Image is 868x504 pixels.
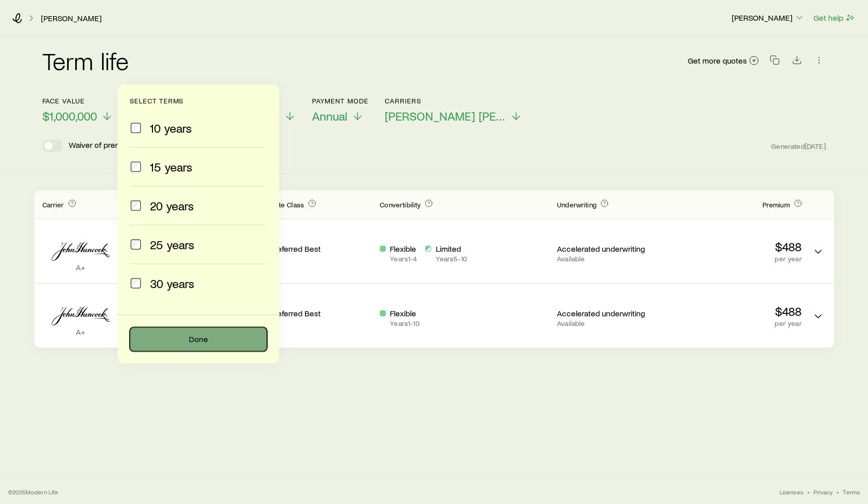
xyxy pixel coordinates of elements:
[312,97,369,124] button: Payment ModeAnnual
[390,319,419,327] p: Years 1 - 10
[762,200,789,209] span: Premium
[557,319,658,327] p: Available
[557,200,596,209] span: Underwriting
[385,97,522,124] button: Carriers[PERSON_NAME] [PERSON_NAME]
[42,109,97,123] span: $1,000,000
[69,140,151,152] p: Waiver of premium rider
[435,244,467,254] p: Limited
[435,255,467,263] p: Years 5 - 10
[270,200,304,209] span: Rate Class
[385,109,506,123] span: [PERSON_NAME] [PERSON_NAME]
[731,12,805,24] button: [PERSON_NAME]
[270,308,372,318] p: Preferred Best
[813,12,856,24] button: Get help
[385,97,522,105] p: Carriers
[779,488,803,496] a: Licenses
[688,57,747,65] span: Get more quotes
[557,255,658,263] p: Available
[390,244,417,254] p: Flexible
[312,109,347,123] span: Annual
[131,123,141,133] input: 10 years
[557,244,658,254] p: Accelerated underwriting
[42,97,113,105] p: Face value
[667,319,802,327] p: per year
[807,488,809,496] span: •
[667,304,802,318] p: $488
[667,240,802,254] p: $488
[790,57,804,67] a: Download CSV
[667,255,802,263] p: per year
[42,48,129,73] h2: Term life
[270,244,372,254] p: Preferred Best
[312,97,369,105] p: Payment Mode
[42,97,113,124] button: Face value$1,000,000
[771,142,826,151] span: Generated
[390,255,417,263] p: Years 1 - 4
[380,200,421,209] span: Convertibility
[40,14,102,23] a: [PERSON_NAME]
[150,121,192,135] span: 10 years
[732,13,804,23] p: [PERSON_NAME]
[130,97,267,105] p: Select terms
[837,488,839,496] span: •
[42,327,119,337] p: A+
[42,262,119,272] p: A+
[390,308,419,318] p: Flexible
[843,488,860,496] a: Terms
[42,200,64,209] span: Carrier
[34,190,834,348] div: Term quotes
[813,488,833,496] a: Privacy
[557,308,658,318] p: Accelerated underwriting
[8,488,59,496] p: © 2025 Modern Life
[687,55,759,67] a: Get more quotes
[805,142,826,151] span: [DATE]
